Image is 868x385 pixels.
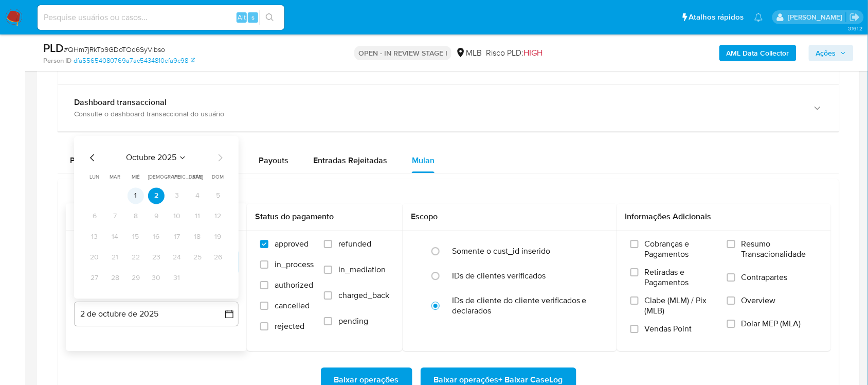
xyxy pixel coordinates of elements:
[809,45,854,61] button: Ações
[74,56,195,65] a: dfa55654080769a7ac5434810efa9c98
[486,47,542,59] span: Risco PLD:
[354,46,451,60] p: OPEN - IN REVIEW STAGE I
[848,24,863,32] span: 3.161.2
[43,40,64,56] b: PLD
[754,13,763,22] a: Notificações
[816,45,836,61] span: Ações
[251,12,255,22] span: s
[43,56,71,65] b: Person ID
[849,12,860,23] a: Sair
[238,12,246,22] span: Alt
[523,47,542,59] span: HIGH
[64,44,165,55] span: # QHm7jRkTp9GDoTOd6SyVIbso
[689,12,744,23] span: Atalhos rápidos
[719,45,797,61] button: AML Data Collector
[38,11,284,24] input: Pesquise usuários ou casos...
[788,12,846,22] p: jonathan.shikay@mercadolivre.com
[727,45,789,61] b: AML Data Collector
[259,10,280,25] button: search-icon
[456,47,482,59] div: MLB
